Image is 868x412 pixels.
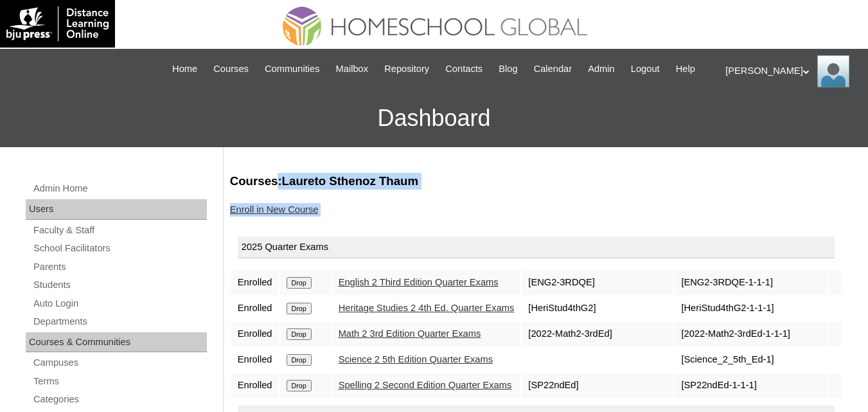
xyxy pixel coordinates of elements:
span: Communities [265,62,320,76]
td: [ENG2-3RDQE-1-1-1] [675,271,826,295]
a: Students [32,277,207,293]
a: Math 2 3rd Edition Quarter Exams [339,328,481,339]
td: [2022-Math2-3rdEd] [522,322,673,346]
span: Mailbox [336,62,369,76]
td: Enrolled [231,296,279,321]
a: School Facilitators [32,240,207,256]
a: Admin Home [32,181,207,197]
td: [2022-Math2-3rdEd-1-1-1] [675,322,826,346]
span: Blog [499,62,517,76]
a: Mailbox [330,62,375,76]
a: Blog [492,62,524,76]
a: Admin [581,62,621,76]
input: Drop [287,380,312,391]
img: logo-white.png [6,6,109,41]
a: Enroll in New Course [230,204,319,215]
div: [PERSON_NAME] [725,55,855,87]
td: Enrolled [231,348,279,372]
a: Courses [207,62,255,76]
a: Logout [624,62,666,76]
td: [Science_2_5th_Ed-1] [675,348,826,372]
a: Repository [378,62,436,76]
span: Logout [631,62,660,76]
td: [ENG2-3RDQE] [522,271,673,295]
span: Contacts [445,62,483,76]
div: Courses & Communities [26,332,207,353]
span: Courses [213,62,249,76]
span: Calendar [534,62,572,76]
div: 2025 Quarter Exams [238,237,835,258]
a: Help [669,62,702,76]
span: Admin [588,62,615,76]
a: Terms [32,373,207,390]
a: Campuses [32,355,207,371]
img: Ariane Ebuen [817,55,849,87]
a: Parents [32,259,207,275]
span: Home [172,62,197,76]
a: Faculty & Staff [32,222,207,238]
a: Home [166,62,204,76]
h3: Courses:Laureto Sthenoz Thaum [230,173,855,190]
td: Enrolled [231,322,279,346]
a: Contacts [439,62,489,76]
td: Enrolled [231,373,279,398]
a: Calendar [527,62,578,76]
a: Communities [258,62,326,76]
a: Spelling 2 Second Edition Quarter Exams [339,380,512,390]
td: [HeriStud4thG2-1-1-1] [675,296,826,321]
input: Drop [287,354,312,366]
a: Science 2 5th Edition Quarter Exams [339,354,493,364]
input: Drop [287,303,312,314]
a: Departments [32,314,207,330]
h3: Dashboard [6,89,862,147]
input: Drop [287,328,312,340]
a: Auto Login [32,296,207,312]
a: Categories [32,391,207,408]
td: Enrolled [231,271,279,295]
td: [SP22ndEd-1-1-1] [675,373,826,398]
td: [HeriStud4thG2] [522,296,673,321]
a: English 2 Third Edition Quarter Exams [339,277,499,287]
div: Users [26,199,207,220]
span: Help [676,62,695,76]
input: Drop [287,277,312,289]
span: Repository [384,62,429,76]
td: [SP22ndEd] [522,373,673,398]
a: Heritage Studies 2 4th Ed. Quarter Exams [339,303,515,313]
